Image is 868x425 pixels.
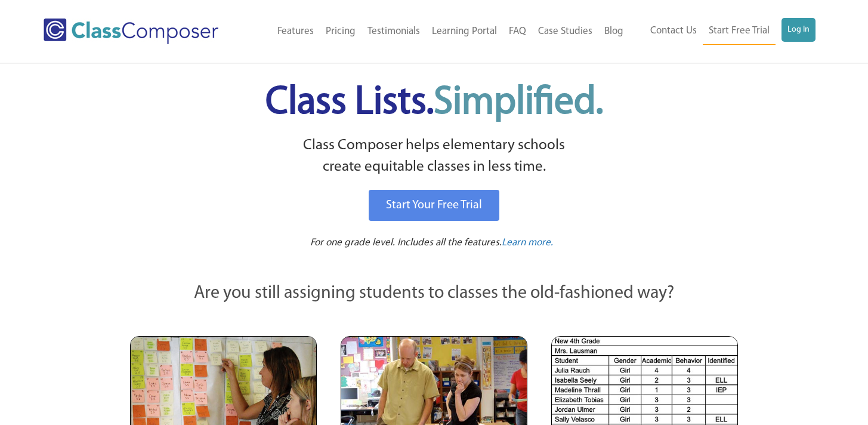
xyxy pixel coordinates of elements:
span: For one grade level. Includes all the features. [310,238,502,248]
nav: Header Menu [629,18,816,45]
a: FAQ [503,19,532,45]
a: Pricing [320,19,362,45]
a: Case Studies [532,19,598,45]
a: Testimonials [362,19,426,45]
a: Learn more. [502,236,553,251]
a: Blog [598,19,629,45]
p: Are you still assigning students to classes the old-fashioned way? [130,281,739,307]
a: Features [271,19,320,45]
span: Learn more. [502,238,553,248]
nav: Header Menu [248,19,629,45]
a: Log In [781,18,816,42]
a: Learning Portal [426,19,503,45]
span: Class Lists. [265,84,603,122]
a: Start Your Free Trial [369,190,499,221]
span: Simplified. [434,84,603,122]
img: Class Composer [44,19,218,44]
a: Start Free Trial [703,18,776,45]
a: Contact Us [644,18,703,44]
p: Class Composer helps elementary schools create equitable classes in less time. [128,135,740,178]
span: Start Your Free Trial [386,199,482,211]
